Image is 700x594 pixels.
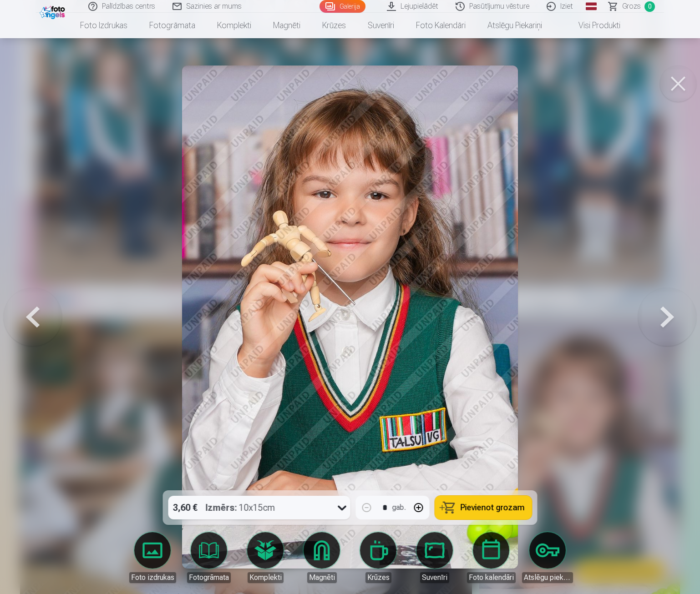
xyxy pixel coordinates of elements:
[405,13,477,38] a: Foto kalendāri
[296,532,347,583] a: Magnēti
[466,532,517,583] a: Foto kalendāri
[206,13,262,38] a: Komplekti
[522,572,573,583] div: Atslēgu piekariņi
[409,532,460,583] a: Suvenīri
[392,502,406,513] div: gab.
[69,13,138,38] a: Foto izdrukas
[187,572,231,583] div: Fotogrāmata
[420,572,449,583] div: Suvenīri
[311,13,357,38] a: Krūzes
[553,13,631,38] a: Visi produkti
[435,496,532,519] button: Pievienot grozam
[644,1,655,12] span: 0
[127,532,178,583] a: Foto izdrukas
[262,13,311,38] a: Magnēti
[248,572,284,583] div: Komplekti
[138,13,206,38] a: Fotogrāmata
[206,501,237,514] strong: Izmērs :
[622,1,641,12] span: Grozs
[357,13,405,38] a: Suvenīri
[353,532,404,583] a: Krūzes
[461,503,525,512] span: Pievienot grozam
[240,532,291,583] a: Komplekti
[467,572,516,583] div: Foto kalendāri
[183,532,234,583] a: Fotogrāmata
[522,532,573,583] a: Atslēgu piekariņi
[129,572,176,583] div: Foto izdrukas
[365,572,391,583] div: Krūzes
[206,496,275,519] div: 10x15cm
[40,4,67,19] img: /fa1
[168,496,202,519] div: 3,60 €
[477,13,553,38] a: Atslēgu piekariņi
[307,572,337,583] div: Magnēti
